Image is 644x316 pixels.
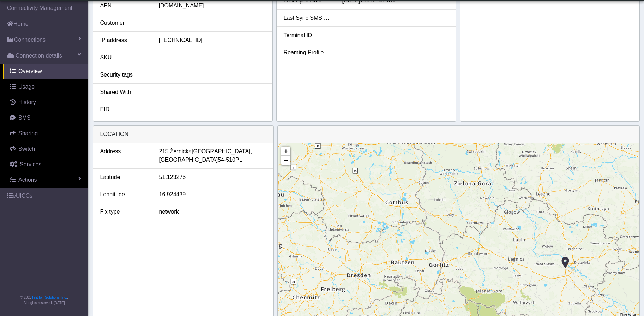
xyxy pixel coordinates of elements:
[3,110,88,126] a: SMS
[95,190,154,199] div: Longitude
[154,1,271,10] div: [DOMAIN_NAME]
[218,156,235,164] span: 54-510
[95,173,154,181] div: Latitude
[3,64,88,79] a: Overview
[3,126,88,141] a: Sharing
[278,14,337,22] div: Last Sync SMS Usage
[154,208,272,216] div: network
[95,36,154,44] div: IP address
[18,68,42,74] span: Overview
[95,53,154,62] div: SKU
[159,147,192,156] span: 215 Żernicka
[14,36,46,44] span: Connections
[3,79,88,95] a: Usage
[154,36,271,44] div: [TECHNICAL_ID]
[20,161,41,167] span: Services
[154,173,272,181] div: 51.123276
[281,147,290,156] a: Zoom in
[32,296,67,299] a: Telit IoT Solutions, Inc.
[18,130,38,136] span: Sharing
[3,172,88,188] a: Actions
[281,156,290,165] a: Zoom out
[3,141,88,157] a: Switch
[95,1,154,10] div: APN
[18,177,37,183] span: Actions
[18,146,35,152] span: Switch
[159,156,218,164] span: [GEOGRAPHIC_DATA]
[18,84,35,90] span: Usage
[235,156,242,164] span: PL
[95,88,154,96] div: Shared With
[95,147,154,164] div: Address
[93,126,273,143] div: LOCATION
[95,71,154,79] div: Security tags
[95,19,154,27] div: Customer
[16,52,62,60] span: Connection details
[95,105,154,114] div: EID
[154,190,272,199] div: 16.924439
[18,99,36,105] span: History
[3,157,88,172] a: Services
[278,48,337,57] div: Roaming Profile
[95,208,154,216] div: Fix type
[192,147,252,156] span: [GEOGRAPHIC_DATA],
[18,115,31,121] span: SMS
[278,31,337,40] div: Terminal ID
[3,95,88,110] a: History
